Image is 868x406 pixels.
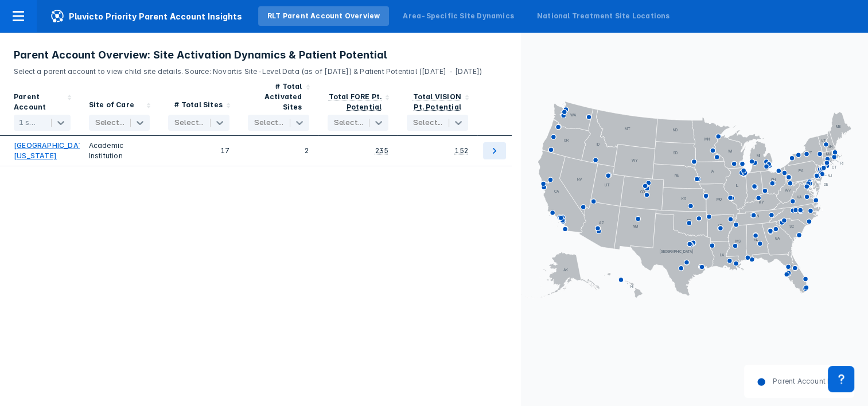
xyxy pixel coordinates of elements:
[239,77,318,136] div: Sort
[19,118,39,127] div: 1 selected
[258,6,389,26] a: RLT Parent Account Overview
[89,140,150,161] div: Academic Institution
[528,6,679,26] a: National Treatment Site Locations
[89,100,134,112] div: Site of Care
[267,11,380,21] div: RLT Parent Account Overview
[375,146,389,156] div: 235
[766,376,838,387] dd: Parent Account HQ
[14,92,64,112] div: Parent Account
[14,48,507,62] h3: Parent Account Overview: Site Activation Dynamics & Patient Potential
[328,92,382,111] div: Total FORE Pt. Potential
[168,140,229,161] div: 17
[80,77,159,136] div: Sort
[14,62,507,77] p: Select a parent account to view child site details. Source: Novartis Site-Level Data (as of [DATE...
[14,140,91,161] a: [GEOGRAPHIC_DATA][US_STATE]
[159,77,239,136] div: Sort
[394,6,523,26] a: Area-Specific Site Dynamics
[95,118,124,127] div: Select...
[254,118,283,127] div: Select...
[828,366,854,392] div: Contact Support
[248,81,302,112] div: # Total Activated Sites
[413,92,461,111] div: Total VISION Pt. Potential
[537,11,670,21] div: National Treatment Site Locations
[454,146,468,156] div: 152
[403,11,513,21] div: Area-Specific Site Dynamics
[174,100,223,112] div: # Total Sites
[37,9,256,23] span: Pluvicto Priority Parent Account Insights
[248,140,309,161] div: 2
[318,77,398,136] div: Sort
[398,77,477,136] div: Sort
